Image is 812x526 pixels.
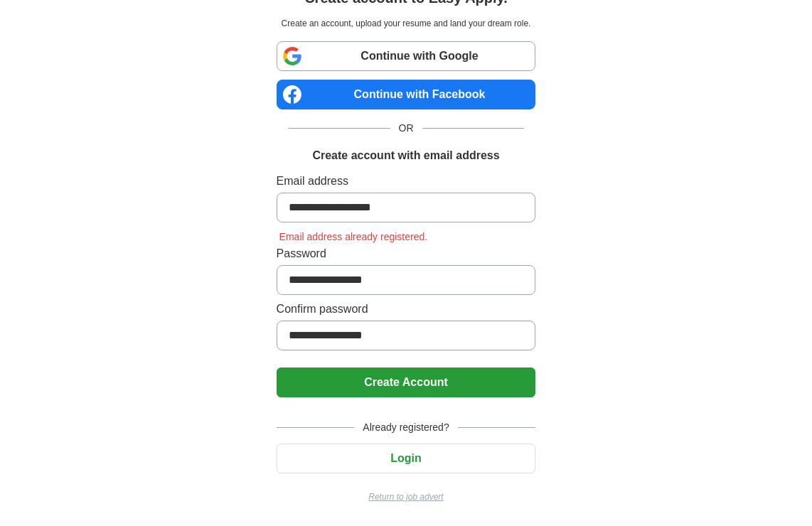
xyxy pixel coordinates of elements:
label: Password [277,245,536,262]
label: Confirm password [277,301,536,318]
label: Email address [277,173,536,190]
h1: Create account with email address [312,147,499,164]
span: Already registered? [354,420,457,435]
a: Continue with Facebook [277,80,536,109]
a: Return to job advert [277,490,536,503]
button: Login [277,444,536,473]
a: Login [277,452,536,464]
span: OR [390,121,422,136]
button: Create Account [277,367,536,397]
a: Continue with Google [277,41,536,71]
p: Create an account, upload your resume and land your dream role. [279,17,533,30]
span: Email address already registered. [277,231,431,242]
